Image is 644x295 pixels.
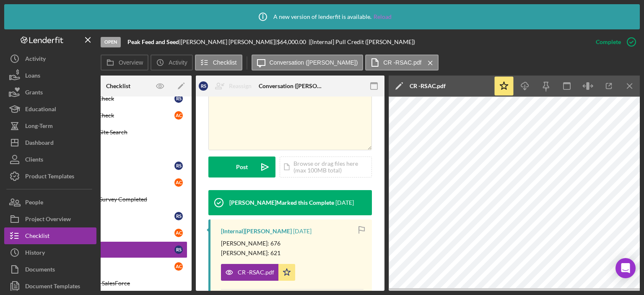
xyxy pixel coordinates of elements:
[66,112,174,119] div: Court View Check
[252,6,392,27] div: A new version of lenderfit is available.
[25,67,40,86] div: Loans
[4,134,96,151] button: Dashboard
[236,157,248,178] div: Post
[174,162,183,170] div: R S
[119,59,143,66] label: Overview
[25,194,43,213] div: People
[49,107,187,124] a: Court View CheckAC
[66,196,187,203] div: DownHome Survey Completed
[374,13,392,20] a: Reload
[25,84,43,103] div: Grants
[66,230,174,236] div: CIP Form
[195,78,260,94] button: RSReassign
[66,179,174,186] div: DNR Search
[213,59,237,66] label: Checklist
[25,50,46,69] div: Activity
[66,146,187,152] div: OFAC Check
[66,213,174,219] div: CIP Form
[277,39,309,45] div: $64,000.00
[4,227,96,244] button: Checklist
[238,269,274,276] div: CR -RSAC.pdf
[4,278,96,295] button: Document Templates
[195,55,242,70] button: Checklist
[49,225,187,241] a: CIP FormAC
[66,129,187,136] div: Google Map Site Search
[127,38,179,45] b: Peak Feed and Seed
[4,50,96,67] button: Activity
[49,157,187,174] a: DNR SearchRS
[25,244,45,263] div: History
[174,94,183,103] div: R S
[587,34,640,50] button: Complete
[259,83,322,89] div: Conversation ([PERSON_NAME])
[365,55,439,70] button: CR -RSAC.pdf
[25,211,71,230] div: Project Overview
[174,111,183,120] div: A C
[4,67,96,84] button: Loans
[4,211,96,227] button: Project Overview
[66,280,187,287] div: Enter TA into SalesForce
[221,228,292,235] div: [Internal] [PERSON_NAME]
[4,84,96,101] button: Grants
[615,258,636,278] div: Open Intercom Messenger
[229,199,334,206] div: [PERSON_NAME] Marked this Complete
[49,90,187,107] a: Court View CheckRS
[4,194,96,211] button: People
[4,261,96,278] button: Documents
[49,191,187,208] a: DownHome Survey Completed
[169,59,187,66] label: Activity
[127,39,181,45] div: |
[101,37,121,47] div: Open
[383,59,421,66] label: CR -RSAC.pdf
[174,178,183,187] div: A C
[49,208,187,225] a: CIP FormRS
[66,95,174,102] div: Court View Check
[49,124,187,141] a: Google Map Site Search
[25,168,74,187] div: Product Templates
[199,81,208,91] div: R S
[4,117,96,134] button: Long-Term
[66,162,174,169] div: DNR Search
[49,275,187,292] a: Enter TA into SalesForce
[174,245,183,254] div: R S
[174,262,183,271] div: A C
[66,246,174,253] div: Pull Credit
[151,55,192,70] button: Activity
[49,174,187,191] a: DNR SearchAC
[25,117,53,136] div: Long-Term
[101,55,148,70] button: Overview
[4,151,96,168] button: Clients
[208,157,275,178] button: Post
[25,227,49,246] div: Checklist
[66,263,174,270] div: Pull Credit
[335,199,354,206] time: 2025-08-05 16:58
[4,101,96,117] button: Educational
[270,59,358,66] label: Conversation ([PERSON_NAME])
[309,39,415,45] div: | [Internal] Pull Credit ([PERSON_NAME])
[25,101,56,120] div: Educational
[174,229,183,237] div: A C
[596,34,621,50] div: Complete
[106,83,130,89] div: Checklist
[49,258,187,275] a: Pull CreditAC
[4,168,96,185] button: Product Templates
[229,78,252,94] div: Reassign
[174,212,183,220] div: R S
[25,134,54,153] div: Dashboard
[4,244,96,261] button: History
[49,241,187,258] a: Pull CreditRS
[49,141,187,157] a: OFAC Check
[293,228,312,235] time: 2025-08-05 16:56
